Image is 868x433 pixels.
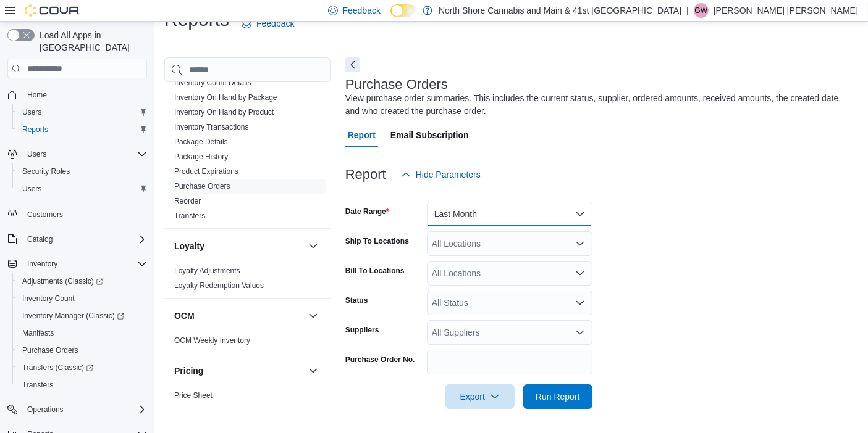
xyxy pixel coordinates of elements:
span: Reorder [174,196,201,206]
span: Operations [27,405,64,414]
a: Price Sheet [174,391,213,400]
button: Users [22,147,51,162]
span: Inventory Count Details [174,78,251,88]
span: Purchase Orders [17,343,147,358]
div: Inventory [164,46,331,228]
a: Inventory Count [17,291,80,306]
button: Transfers [12,376,152,394]
a: Inventory Count Details [174,78,251,87]
span: Adjustments (Classic) [17,274,147,289]
a: Package History [174,152,228,161]
h3: OCM [174,310,195,322]
button: Operations [2,401,152,418]
a: Users [17,181,46,196]
button: Purchase Orders [12,342,152,359]
span: Inventory Count [22,294,75,303]
span: Inventory [22,257,147,271]
p: | [686,3,689,18]
button: Open list of options [575,268,585,278]
button: Catalog [2,231,152,248]
span: Users [17,105,147,120]
span: Home [22,87,147,102]
button: Export [445,384,515,409]
a: Inventory On Hand by Product [174,108,274,117]
span: GW [694,3,707,18]
a: Customers [22,207,68,222]
a: Manifests [17,326,59,340]
button: Open list of options [575,239,585,249]
h3: Pricing [174,365,203,377]
button: Inventory [22,257,62,271]
a: Package Details [174,138,228,146]
span: Catalog [22,232,147,247]
button: Hide Parameters [396,162,486,187]
img: Cova [25,4,80,17]
button: Inventory [2,255,152,273]
a: Reorder [174,197,201,205]
button: Manifests [12,324,152,342]
span: Manifests [22,328,54,338]
span: Product Expirations [174,167,238,176]
a: Transfers (Classic) [17,360,98,375]
span: Users [17,181,147,196]
span: Feedback [256,17,294,30]
button: Users [12,104,152,121]
button: Reports [12,121,152,138]
h3: Purchase Orders [345,77,448,92]
a: Loyalty Adjustments [174,266,240,275]
button: Customers [2,205,152,223]
button: Security Roles [12,163,152,180]
button: Users [2,146,152,163]
a: Users [17,105,46,120]
span: Report [348,123,376,147]
span: Inventory Manager (Classic) [17,308,147,323]
a: Security Roles [17,164,75,179]
span: Users [22,107,41,117]
p: [PERSON_NAME] [PERSON_NAME] [714,3,858,18]
button: Pricing [174,365,303,377]
div: Loyalty [164,263,331,298]
span: Load All Apps in [GEOGRAPHIC_DATA] [35,29,147,54]
div: OCM [164,333,331,353]
span: Reports [22,125,48,134]
span: Email Subscription [390,123,469,147]
span: Purchase Orders [22,345,78,355]
label: Status [345,295,368,305]
button: OCM [174,310,303,322]
button: Last Month [427,202,592,226]
div: Griffin Wright [694,3,709,18]
a: Inventory Transactions [174,123,249,131]
span: Inventory Count [17,291,147,306]
span: Operations [22,402,147,417]
a: Transfers (Classic) [12,359,152,376]
span: Inventory Manager (Classic) [22,311,124,321]
span: Transfers [17,377,147,392]
a: Reports [17,122,53,137]
a: Inventory On Hand by Package [174,93,277,102]
button: Open list of options [575,298,585,308]
span: Transfers [174,211,205,221]
span: Hide Parameters [416,168,481,181]
button: Users [12,180,152,197]
button: Pricing [306,363,321,378]
a: Purchase Orders [174,182,230,191]
span: Dark Mode [390,17,391,18]
a: OCM Weekly Inventory [174,336,250,345]
button: Loyalty [306,239,321,254]
button: Operations [22,402,69,417]
label: Bill To Locations [345,266,405,276]
span: Loyalty Redemption Values [174,281,264,291]
a: Purchase Orders [17,343,83,358]
span: OCM Weekly Inventory [174,336,250,345]
span: Inventory Transactions [174,122,249,132]
button: Inventory Count [12,290,152,307]
span: Transfers (Classic) [22,363,93,373]
label: Suppliers [345,325,379,335]
span: Loyalty Adjustments [174,266,240,276]
label: Purchase Order No. [345,355,415,365]
button: Loyalty [174,240,303,252]
a: Feedback [237,11,299,36]
a: Inventory Manager (Classic) [12,307,152,324]
div: Pricing [164,388,331,408]
button: Next [345,57,360,72]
